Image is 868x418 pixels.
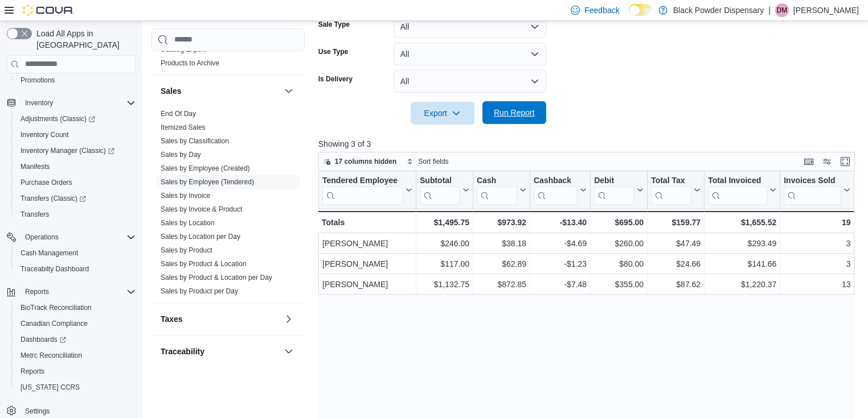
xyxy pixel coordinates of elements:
a: BioTrack Reconciliation [16,301,96,314]
span: 17 columns hidden [335,157,397,166]
span: Sort fields [418,157,448,166]
span: Manifests [16,160,136,173]
button: Sales [282,84,296,98]
button: Promotions [11,72,140,88]
span: Inventory [21,96,136,110]
span: Washington CCRS [16,380,136,394]
span: [US_STATE] CCRS [21,383,80,392]
span: Sales by Day [161,150,201,159]
span: Promotions [16,73,136,87]
div: Cash [477,175,517,204]
button: Run Report [482,101,546,124]
a: Metrc Reconciliation [16,349,87,362]
div: Invoices Sold [784,175,841,186]
a: Dashboards [16,333,71,346]
button: Sort fields [402,155,453,168]
span: Export [417,102,468,125]
button: Transfers [11,206,140,222]
span: Products to Archive [161,59,219,68]
p: Black Powder Dispensary [673,3,764,17]
a: Adjustments (Classic) [11,111,140,127]
button: Taxes [282,312,296,326]
a: Transfers (Classic) [11,191,140,206]
span: Purchase Orders [16,176,136,189]
div: -$1.23 [534,257,587,271]
div: $695.00 [594,216,644,229]
span: Sales by Location [161,218,215,227]
button: Display options [820,155,834,168]
div: $47.49 [651,237,701,250]
button: Cashback [534,175,587,204]
a: Sales by Location per Day [161,233,240,241]
h3: Sales [161,85,182,97]
a: Sales by Invoice & Product [161,205,242,213]
span: Sales by Product [161,246,212,255]
span: BioTrack Reconciliation [21,303,92,312]
div: $260.00 [594,237,644,250]
a: Inventory Manager (Classic) [16,144,119,158]
button: BioTrack Reconciliation [11,300,140,316]
span: Reports [25,287,49,296]
div: Invoices Sold [784,175,841,204]
span: Dashboards [21,335,66,344]
div: $1,220.37 [708,278,776,291]
span: Metrc Reconciliation [21,351,82,360]
div: 19 [784,216,850,229]
span: Inventory Count [16,128,136,142]
a: Sales by Day [161,151,201,159]
span: Metrc Reconciliation [16,349,136,362]
button: Enter fullscreen [838,155,852,168]
span: Cash Management [21,249,78,258]
input: Dark Mode [629,4,653,16]
button: Keyboard shortcuts [802,155,816,168]
span: Transfers [16,208,136,221]
span: Run Report [494,107,535,118]
div: Total Tax [651,175,691,186]
span: Transfers (Classic) [16,192,136,205]
div: $355.00 [594,278,644,291]
button: [US_STATE] CCRS [11,379,140,395]
span: Adjustments (Classic) [21,114,95,123]
button: Taxes [161,313,280,325]
span: Sales by Location per Day [161,232,240,241]
span: Transfers [21,210,49,219]
img: Cova [23,5,74,16]
div: $62.89 [477,257,526,271]
div: $1,495.75 [420,216,469,229]
span: Reports [21,367,44,376]
span: Itemized Sales [161,123,206,132]
span: Sales by Invoice [161,191,210,200]
a: Transfers [16,208,54,221]
div: Debit [594,175,634,204]
span: Sales by Product & Location per Day [161,273,272,282]
span: Cash Management [16,246,136,260]
button: All [394,70,546,93]
span: Inventory Count [21,130,69,139]
span: Adjustments (Classic) [16,112,136,126]
label: Use Type [318,47,348,56]
div: Cashback [534,175,578,204]
span: Promotions [21,76,55,85]
button: All [394,43,546,65]
div: -$7.48 [534,278,587,291]
span: Settings [25,407,50,416]
button: Canadian Compliance [11,316,140,332]
span: Inventory [25,98,53,107]
span: Reports [21,285,136,299]
button: All [394,15,546,38]
a: Purchase Orders [16,176,77,189]
a: Inventory Manager (Classic) [11,143,140,159]
div: 3 [784,237,850,250]
a: Manifests [16,160,54,173]
span: BioTrack Reconciliation [16,301,136,314]
a: Adjustments (Classic) [16,112,100,126]
button: Cash [477,175,526,204]
div: [PERSON_NAME] [322,278,412,291]
a: Sales by Product & Location [161,260,247,268]
a: Promotions [16,73,60,87]
div: Cash [477,175,517,186]
div: Totals [322,216,412,229]
label: Is Delivery [318,75,353,84]
div: Subtotal [420,175,460,204]
button: Inventory [2,95,140,111]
